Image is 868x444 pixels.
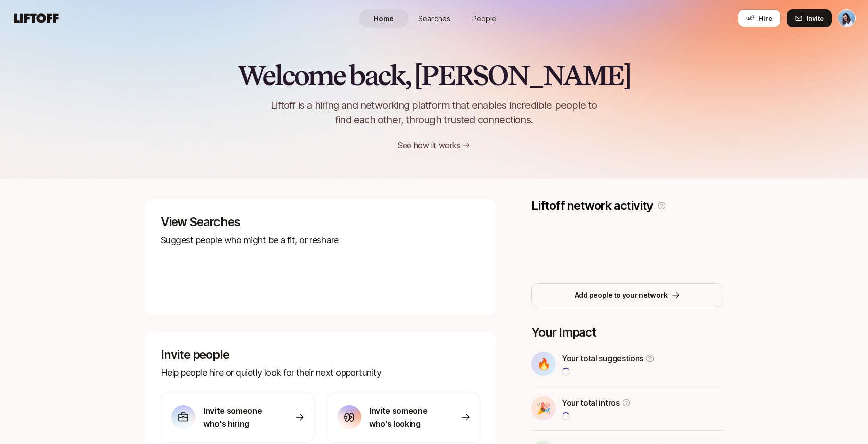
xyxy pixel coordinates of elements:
[531,352,556,376] div: 🔥
[531,396,556,420] div: 🎉
[758,13,772,23] span: Hire
[161,348,480,362] p: Invite people
[418,13,450,24] span: Searches
[359,9,409,28] a: Home
[459,9,509,28] a: People
[531,199,653,213] p: Liftoff network activity
[472,13,496,24] span: People
[254,98,614,127] p: Liftoff is a hiring and networking platform that enables incredible people to find each other, th...
[738,9,781,27] button: Hire
[161,215,480,229] p: View Searches
[787,9,832,27] button: Invite
[374,13,394,24] span: Home
[575,289,668,301] p: Add people to your network
[838,9,856,27] button: Dan Tase
[807,13,824,23] span: Invite
[161,366,480,380] p: Help people hire or quietly look for their next opportunity
[237,60,630,90] h2: Welcome back, [PERSON_NAME]
[531,325,723,340] p: Your Impact
[398,140,460,150] a: See how it works
[203,404,274,430] p: Invite someone who's hiring
[409,9,459,28] a: Searches
[562,352,643,365] p: Your total suggestions
[369,404,440,430] p: Invite someone who's looking
[562,396,620,409] p: Your total intros
[838,10,855,27] img: Dan Tase
[531,283,723,307] button: Add people to your network
[161,233,480,247] p: Suggest people who might be a fit, or reshare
